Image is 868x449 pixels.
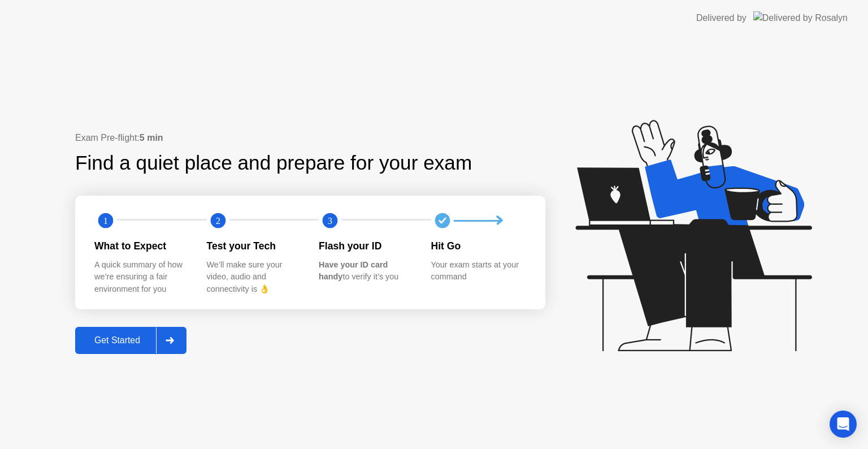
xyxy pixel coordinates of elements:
text: 2 [215,215,220,226]
text: 1 [103,215,108,226]
div: Get Started [79,335,156,346]
div: A quick summary of how we’re ensuring a fair environment for you [94,259,189,296]
text: 3 [328,215,332,226]
div: Test your Tech [207,239,301,253]
div: Delivered by [696,11,747,25]
button: Get Started [75,327,186,354]
div: Find a quiet place and prepare for your exam [75,148,474,178]
img: Delivered by Rosalyn [753,11,848,24]
b: 5 min [140,133,163,143]
div: Exam Pre-flight: [75,131,545,145]
div: What to Expect [94,239,189,253]
div: Your exam starts at your command [431,259,526,283]
div: to verify it’s you [319,259,413,283]
div: Flash your ID [319,239,413,253]
b: Have your ID card handy [319,260,388,282]
div: We’ll make sure your video, audio and connectivity is 👌 [207,259,301,296]
div: Hit Go [431,239,526,253]
div: Open Intercom Messenger [830,411,857,438]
